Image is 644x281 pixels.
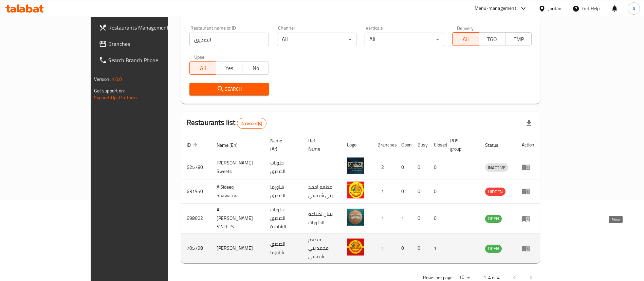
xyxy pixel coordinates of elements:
div: Menu [522,214,534,223]
span: All [455,34,476,44]
td: 0 [428,155,445,179]
span: Yes [219,63,240,73]
span: A [632,5,635,12]
td: مطعم احمد بني شمسي [303,179,342,204]
td: 0 [396,233,412,263]
span: Version: [94,75,111,84]
td: 0 [412,155,428,179]
img: Alsiedeeq shawarma [347,239,364,256]
span: Search Branch Phone [108,56,193,64]
span: TMP [508,34,529,44]
div: Jordan [548,5,562,12]
span: INACTIVE [485,164,508,172]
td: تيتان لصناعة الحلويات [303,204,342,233]
div: INACTIVE [485,163,508,172]
td: 1 [428,233,445,263]
td: AlSideeq Shawarma [211,179,265,204]
a: Branches [93,36,198,52]
td: 1 [372,233,396,263]
th: Open [396,135,412,155]
label: Upsell [194,54,207,59]
span: Name (En) [217,141,246,149]
a: Search Branch Phone [93,52,198,68]
td: شاورما الصديق [265,179,303,204]
span: OPEN [485,215,502,223]
td: 1 [372,204,396,233]
th: Logo [342,135,372,155]
a: Restaurants Management [93,19,198,36]
th: Branches [372,135,396,155]
td: 0 [412,204,428,233]
span: Search [195,85,263,93]
div: OPEN [485,245,502,253]
th: Closed [428,135,445,155]
span: TGO [482,34,503,44]
td: حلويات الصديق الشامية [265,204,303,233]
th: Busy [412,135,428,155]
td: 0 [428,179,445,204]
button: Search [189,83,269,95]
span: All [192,63,214,73]
span: Ref. Name [308,137,333,153]
span: Restaurants Management [108,23,193,32]
img: AlSideeq Shawarma [347,181,364,198]
div: Export file [521,115,537,131]
td: 1 [372,179,396,204]
span: Status [485,141,507,149]
td: الصديق شاورما [265,233,303,263]
td: 1 [396,204,412,233]
td: AL [PERSON_NAME] SWEETS [211,204,265,233]
td: 0 [412,233,428,263]
div: All [277,33,356,46]
span: POS group [450,137,472,153]
img: AL SEDDIQ SHAMIA SWEETS [347,209,364,226]
span: HIDDEN [485,188,505,196]
label: Delivery [457,25,474,30]
button: No [242,61,269,75]
button: All [189,61,216,75]
td: [PERSON_NAME] Sweets [211,155,265,179]
div: All [365,33,444,46]
span: Name (Ar) [270,137,295,153]
input: Search for restaurant name or ID.. [189,33,269,46]
td: 0 [412,179,428,204]
button: All [452,32,479,46]
span: 4 record(s) [237,120,266,127]
button: Yes [216,61,243,75]
td: 2 [372,155,396,179]
a: Support.OpsPlatform [94,93,137,102]
div: Menu-management [475,4,516,13]
td: [PERSON_NAME] [211,233,265,263]
div: HIDDEN [485,188,505,196]
span: ID [187,141,200,149]
th: Action [516,135,540,155]
h2: Restaurants list [187,118,266,129]
td: 0 [428,204,445,233]
div: Total records count [237,118,266,129]
img: Al Seddiq Sweets [347,157,364,174]
span: Get support on: [94,86,125,95]
td: 0 [396,155,412,179]
td: 0 [396,179,412,204]
button: TGO [479,32,505,46]
span: No [245,63,266,73]
button: TMP [505,32,532,46]
div: Menu [522,163,534,171]
table: enhanced table [181,135,540,263]
td: حلويات الصديق [265,155,303,179]
span: OPEN [485,245,502,252]
div: Menu [522,187,534,195]
span: 1.0.0 [112,75,122,84]
td: مطعم محمد بني شمسي [303,233,342,263]
span: Branches [108,40,193,48]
